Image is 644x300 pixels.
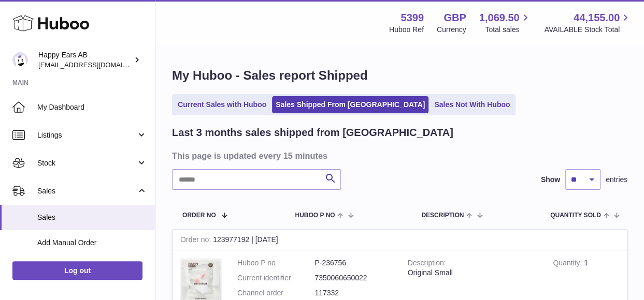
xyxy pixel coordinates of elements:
div: Huboo Ref [389,25,424,35]
label: Show [541,175,560,185]
strong: GBP [443,11,466,25]
img: 3pl@happyearsearplugs.com [12,52,28,68]
a: Log out [12,261,142,280]
span: Add Manual Order [37,238,147,248]
dd: 7350060650022 [314,273,392,283]
span: 44,155.00 [574,11,620,25]
span: Sales [37,186,136,196]
a: 1,069.50 Total sales [479,11,532,35]
div: 123977192 | [DATE] [173,230,627,250]
dt: Current identifier [237,273,314,283]
span: 1,069.50 [479,11,520,25]
span: Quantity Sold [550,212,601,219]
span: Huboo P no [295,212,335,219]
a: Sales Not With Huboo [431,96,513,113]
dd: 117332 [314,288,392,298]
a: Current Sales with Huboo [174,96,270,113]
span: Sales [37,213,147,222]
strong: Order no [180,235,213,246]
dt: Channel order [237,288,314,298]
div: Original Small [408,268,538,278]
h2: Last 3 months sales shipped from [GEOGRAPHIC_DATA] [172,126,453,140]
a: 44,155.00 AVAILABLE Stock Total [544,11,632,35]
span: entries [606,175,627,185]
a: Sales Shipped From [GEOGRAPHIC_DATA] [272,96,428,113]
h3: This page is updated every 15 minutes [172,150,625,161]
strong: Quantity [553,259,584,269]
span: Stock [37,158,136,168]
span: My Dashboard [37,102,147,112]
span: Order No [182,212,216,219]
span: AVAILABLE Stock Total [544,25,632,35]
dd: P-236756 [314,258,392,268]
strong: 5399 [400,11,424,25]
h1: My Huboo - Sales report Shipped [172,67,627,84]
dt: Huboo P no [237,258,314,268]
span: Listings [37,130,136,140]
div: Happy Ears AB [38,50,132,70]
span: Total sales [485,25,531,35]
span: Description [421,212,464,219]
div: Currency [437,25,466,35]
span: [EMAIL_ADDRESS][DOMAIN_NAME] [38,61,152,69]
strong: Description [408,259,446,269]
